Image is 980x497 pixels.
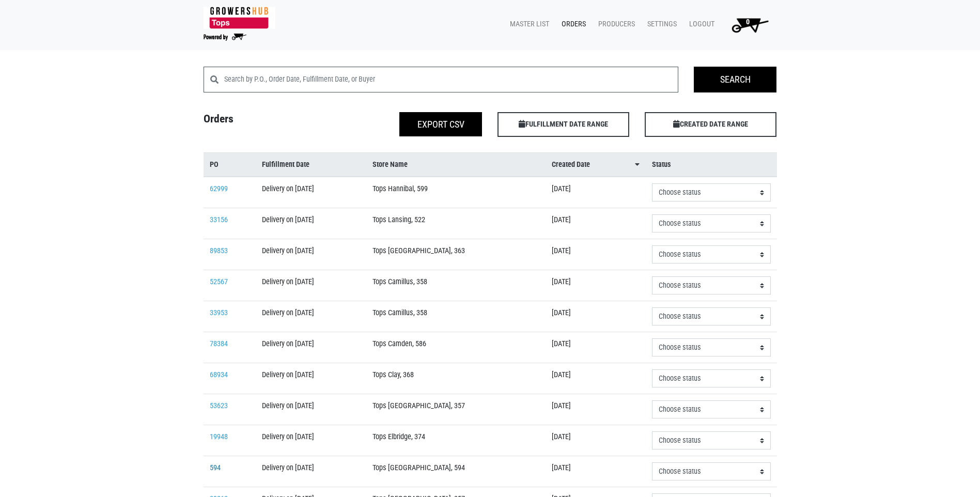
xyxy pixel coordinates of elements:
a: Store Name [372,159,540,170]
a: 33953 [210,308,228,317]
td: Delivery on [DATE] [256,208,366,239]
td: [DATE] [546,456,646,487]
td: Delivery on [DATE] [256,301,366,332]
td: Delivery on [DATE] [256,239,366,270]
a: Status [652,159,771,170]
a: 89853 [210,246,228,255]
span: Status [652,159,671,170]
span: CREATED DATE RANGE [645,112,776,137]
span: PO [210,159,219,170]
span: 0 [746,18,750,26]
td: Tops [GEOGRAPHIC_DATA], 357 [366,394,546,425]
td: Delivery on [DATE] [256,177,366,208]
a: Orders [553,14,590,34]
a: 52567 [210,277,228,286]
span: Fulfillment Date [262,159,309,170]
td: [DATE] [546,177,646,208]
a: 594 [210,463,221,472]
a: Producers [590,14,639,34]
h4: Orders [196,112,343,133]
td: Delivery on [DATE] [256,363,366,394]
a: 53623 [210,401,228,410]
input: Search [694,67,776,92]
td: Tops [GEOGRAPHIC_DATA], 594 [366,456,546,487]
td: [DATE] [546,270,646,301]
a: 33156 [210,215,228,224]
td: Tops Lansing, 522 [366,208,546,239]
td: Tops Clay, 368 [366,363,546,394]
td: [DATE] [546,208,646,239]
td: Tops Elbridge, 374 [366,425,546,456]
a: Settings [639,14,681,34]
input: Search by P.O., Order Date, Fulfillment Date, or Buyer [224,67,679,92]
a: 78384 [210,339,228,348]
img: 279edf242af8f9d49a69d9d2afa010fb.png [204,7,275,29]
span: Store Name [372,159,408,170]
td: [DATE] [546,425,646,456]
td: Delivery on [DATE] [256,270,366,301]
td: Tops Camden, 586 [366,332,546,363]
td: Tops Hannibal, 599 [366,177,546,208]
a: 68934 [210,370,228,379]
a: Fulfillment Date [262,159,360,170]
span: Created Date [552,159,590,170]
a: 62999 [210,184,228,193]
a: Master List [502,14,553,34]
a: 0 [719,14,777,35]
td: Tops [GEOGRAPHIC_DATA], 363 [366,239,546,270]
td: [DATE] [546,332,646,363]
td: Delivery on [DATE] [256,394,366,425]
a: Created Date [552,159,640,170]
img: Powered by Big Wheelbarrow [204,34,246,41]
td: Tops Camillus, 358 [366,301,546,332]
td: Delivery on [DATE] [256,425,366,456]
td: [DATE] [546,394,646,425]
a: PO [210,159,250,170]
a: 19948 [210,432,228,441]
td: [DATE] [546,301,646,332]
button: Export CSV [399,112,482,136]
img: Cart [727,14,773,35]
td: Tops Camillus, 358 [366,270,546,301]
td: [DATE] [546,363,646,394]
td: Delivery on [DATE] [256,332,366,363]
a: Logout [681,14,719,34]
span: FULFILLMENT DATE RANGE [497,112,629,137]
td: [DATE] [546,239,646,270]
td: Delivery on [DATE] [256,456,366,487]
